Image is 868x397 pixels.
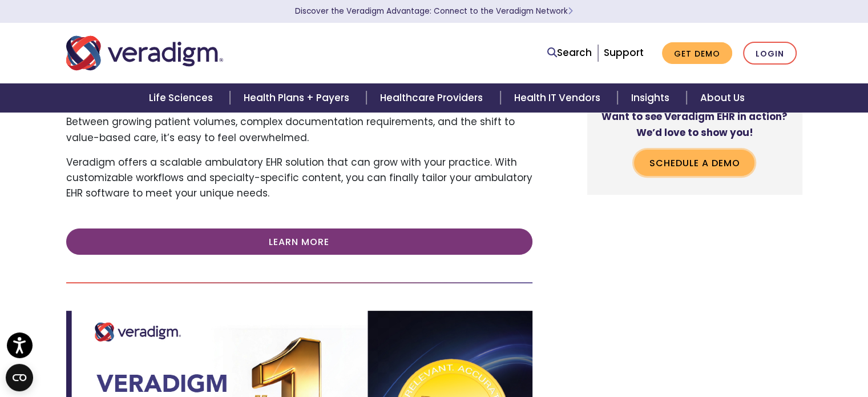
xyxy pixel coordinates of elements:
[687,83,758,113] a: About Us
[66,228,532,255] a: Learn More
[568,6,573,17] span: Learn More
[66,34,223,72] img: Veradigm logo
[135,83,230,113] a: Life Sciences
[547,45,592,61] a: Search
[6,364,33,391] button: Open CMP widget
[743,42,797,65] a: Login
[604,46,644,59] a: Support
[634,149,754,175] a: Schedule a Demo
[66,155,532,202] p: Veradigm offers a scalable ambulatory EHR solution that can grow with your practice. With customi...
[617,83,687,113] a: Insights
[662,42,732,65] a: Get Demo
[500,83,617,113] a: Health IT Vendors
[230,83,366,113] a: Health Plans + Payers
[66,99,532,146] p: Are you a healthcare provider struggling to keep up with the demands of a busy practice? Between ...
[366,83,500,113] a: Healthcare Providers
[295,6,573,17] a: Discover the Veradigm Advantage: Connect to the Veradigm NetworkLearn More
